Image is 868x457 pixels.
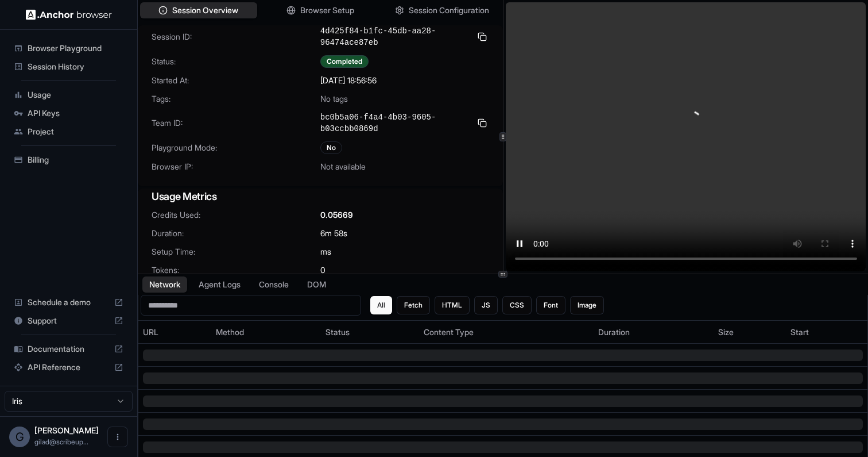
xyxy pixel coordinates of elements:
span: Schedule a demo [28,297,110,308]
span: 0.05669 [320,209,353,221]
span: Team ID: [152,117,320,129]
span: bc0b5a06-f4a4-4b03-9605-b03ccbb0869d [320,112,471,135]
span: [DATE] 18:56:56 [320,75,377,86]
h3: Usage Metrics [152,189,489,205]
button: CSS [502,296,532,314]
span: Session ID: [152,31,320,43]
button: All [370,296,392,314]
div: Usage [9,86,128,104]
div: URL [143,327,207,338]
div: Support [9,312,128,330]
span: Browser IP: [152,161,320,172]
div: Method [216,327,317,338]
span: Tokens: [152,264,320,276]
span: Status: [152,56,320,67]
span: 6m 58s [320,228,347,239]
div: Documentation [9,340,128,358]
div: Start [790,327,863,338]
span: gilad@scribeup.io [34,437,88,446]
div: Status [325,327,414,338]
span: Support [28,315,110,327]
span: Usage [28,89,123,101]
button: Font [536,296,565,314]
span: Started At: [152,75,320,86]
span: API Keys [28,107,123,119]
span: Credits Used: [152,209,320,221]
span: API Reference [28,362,110,373]
span: Documentation [28,343,110,355]
button: JS [474,296,498,314]
button: HTML [435,296,470,314]
button: DOM [300,276,333,293]
div: Size [718,327,782,338]
span: 0 [320,264,325,276]
button: Image [570,296,604,314]
div: G [9,427,30,447]
button: Agent Logs [192,276,247,293]
span: ms [320,246,331,258]
span: Project [28,126,123,137]
div: Billing [9,151,128,169]
span: Session Overview [172,5,238,16]
span: Tags: [152,93,320,105]
span: Browser Setup [300,5,354,16]
div: Project [9,122,128,141]
div: API Keys [9,104,128,122]
button: Network [142,276,187,293]
div: Browser Playground [9,39,128,57]
div: Schedule a demo [9,293,128,312]
span: Session Configuration [409,5,489,16]
span: Gilad Spitzer [34,425,99,435]
button: Fetch [397,296,430,314]
span: Playground Mode: [152,142,320,153]
div: Completed [320,55,369,68]
img: Anchor Logo [26,9,112,20]
div: Duration [598,327,709,338]
span: Session History [28,61,123,72]
span: Setup Time: [152,246,320,258]
span: Duration: [152,228,320,239]
span: Billing [28,154,123,166]
span: 4d425f84-b1fc-45db-aa28-96474ace87eb [320,25,471,48]
span: Not available [320,161,366,172]
button: Console [252,276,296,293]
div: No [320,141,342,154]
span: No tags [320,93,348,105]
div: Session History [9,57,128,76]
div: API Reference [9,358,128,377]
span: Browser Playground [28,43,123,54]
div: Content Type [424,327,588,338]
button: Open menu [107,427,128,447]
